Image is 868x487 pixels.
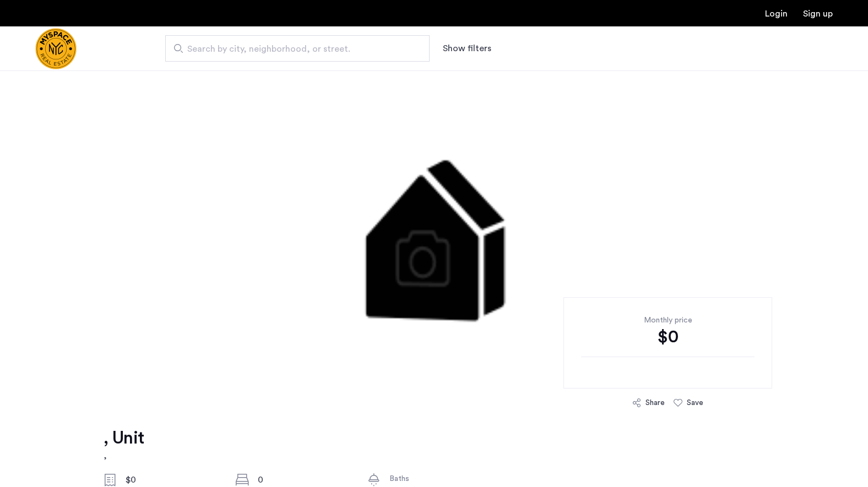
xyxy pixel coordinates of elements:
[35,28,77,69] img: logo
[104,449,144,462] h2: ,
[156,70,712,401] img: 2.gif
[165,35,430,62] input: Apartment Search
[803,9,833,18] a: Registration
[104,427,144,462] a: , Unit,
[687,397,703,408] div: Save
[765,9,788,18] a: Login
[645,397,665,408] div: Share
[581,326,755,348] div: $0
[126,473,218,486] div: $0
[443,42,491,55] button: Show or hide filters
[35,28,77,69] a: Cazamio Logo
[104,427,144,449] h1: , Unit
[187,42,399,56] span: Search by city, neighborhood, or street.
[389,473,482,484] div: Baths
[581,315,755,326] div: Monthly price
[258,473,350,486] div: 0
